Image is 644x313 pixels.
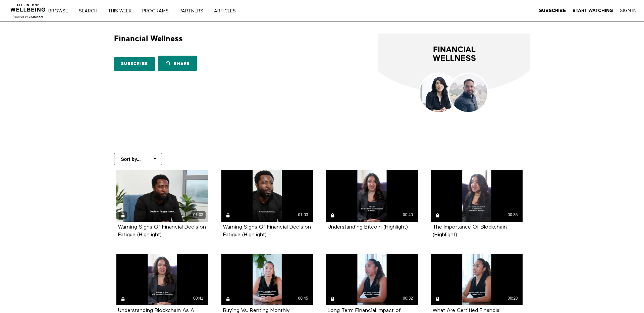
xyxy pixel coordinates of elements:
[140,9,176,13] a: PROGRAMS
[221,170,313,222] a: Warning Signs Of Financial Decision Fatigue (Highlight) 01:03
[212,9,243,13] a: ARTICLES
[433,225,507,237] a: The Importance Of Blockchain (Highlight)
[106,9,139,13] a: THIS WEEK
[177,9,210,13] a: PARTNERS
[326,254,418,305] a: Long Term Financial Impact of Renting Vs. Buying (Highlight) 00:32
[573,8,613,13] strong: Start Watching
[114,34,183,44] h1: Financial Wellness
[401,211,415,219] div: 00:40
[221,254,313,305] a: Buying Vs. Renting Monthly Expenses (Highlight) 00:45
[620,8,637,14] a: Sign In
[505,211,520,219] div: 00:35
[401,295,415,302] div: 00:32
[431,170,523,222] a: The Importance Of Blockchain (Highlight) 00:35
[116,254,208,305] a: Understanding Blockchain As A 'Train' (Highlight) 00:41
[326,170,418,222] a: Understanding Bitcoin (Highlight) 00:40
[328,225,408,230] strong: Understanding Bitcoin (Highlight)
[328,225,408,230] a: Understanding Bitcoin (Highlight)
[378,34,530,119] img: Financial Wellness
[296,295,310,302] div: 00:45
[431,254,523,305] a: What Are Certified Financial Planners? (Highlight) 00:28
[53,7,250,14] nav: Primary
[539,8,566,13] strong: Subscribe
[158,56,197,71] a: Share
[191,295,206,302] div: 00:41
[46,9,75,13] a: Browse
[539,8,566,14] a: Subscribe
[505,295,520,302] div: 00:28
[116,170,208,222] a: Warning Signs Of Financial Decision Fatigue (Highlight) 01:03
[223,225,311,237] a: Warning Signs Of Financial Decision Fatigue (Highlight)
[114,57,155,71] a: Subscribe
[118,225,206,237] a: Warning Signs Of Financial Decision Fatigue (Highlight)
[76,9,104,13] a: Search
[573,8,613,14] a: Start Watching
[191,211,206,219] div: 01:03
[296,211,310,219] div: 01:03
